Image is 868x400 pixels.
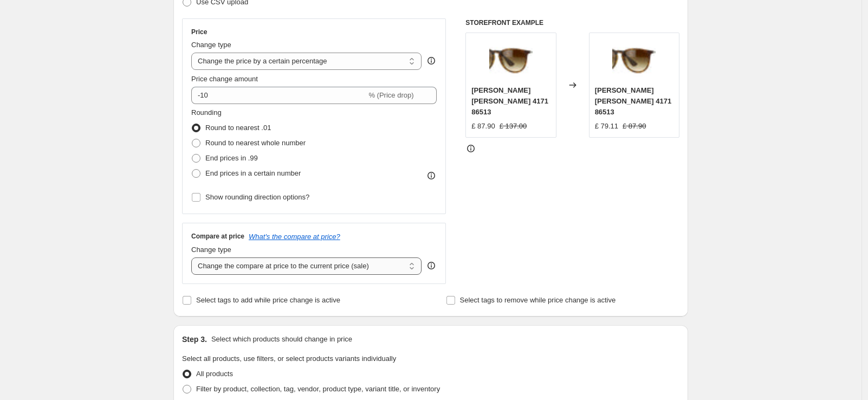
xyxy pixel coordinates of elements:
div: help [426,55,437,66]
div: help [426,260,437,271]
span: £ 79.11 [595,122,618,130]
span: Select all products, use filters, or select products variants individually [182,354,396,363]
span: Rounding [191,108,222,117]
span: Price change amount [191,75,258,83]
input: -15 [191,87,366,104]
span: Round to nearest whole number [205,139,306,147]
span: Select tags to add while price change is active [196,296,340,304]
span: £ 87.90 [471,122,495,130]
span: Change type [191,41,231,49]
span: Show rounding direction options? [205,193,309,201]
span: End prices in a certain number [205,169,301,177]
span: Change type [191,246,231,254]
img: ray-ban-erika-4171-86513-hd-1_80x.jpg [612,38,656,82]
span: End prices in .99 [205,154,258,162]
h6: STOREFRONT EXAMPLE [465,18,679,27]
span: Select tags to remove while price change is active [460,296,616,304]
span: Filter by product, collection, tag, vendor, product type, variant title, or inventory [196,385,440,393]
span: Round to nearest .01 [205,124,271,132]
h3: Compare at price [191,232,244,241]
span: £ 137.00 [500,122,527,130]
span: [PERSON_NAME] [PERSON_NAME] 4171 86513 [471,86,548,116]
h3: Price [191,28,207,36]
img: ray-ban-erika-4171-86513-hd-1_80x.jpg [489,38,533,82]
span: £ 87.90 [623,122,646,130]
h2: Step 3. [182,334,207,345]
span: [PERSON_NAME] [PERSON_NAME] 4171 86513 [595,86,672,116]
span: % (Price drop) [368,91,413,99]
button: What's the compare at price? [249,233,340,241]
p: Select which products should change in price [211,334,352,345]
span: All products [196,370,233,378]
